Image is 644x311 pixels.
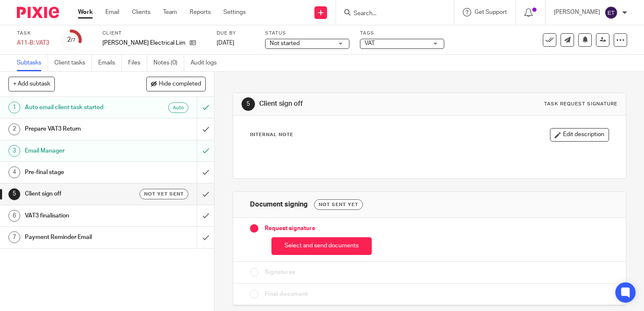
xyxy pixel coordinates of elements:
p: [PERSON_NAME] Electrical Limited [102,39,185,47]
div: 5 [8,188,20,200]
span: Final document [265,290,308,298]
a: Settings [223,8,246,16]
div: 6 [8,210,20,222]
div: Auto [168,102,188,113]
a: Audit logs [191,55,223,71]
div: 7 [8,231,20,243]
div: A11-B: VAT3 [17,39,51,47]
h1: Auto email client task started [25,101,134,114]
label: Task [17,30,51,37]
label: Tags [360,30,444,37]
span: Request signature [265,224,315,233]
span: Not yet sent [144,190,184,198]
button: Edit description [550,128,609,142]
div: 2 [67,35,75,45]
span: Signatures [265,268,295,276]
h1: Client sign off [259,99,447,108]
div: 3 [8,145,20,157]
a: Work [78,8,93,16]
a: Subtasks [17,55,48,71]
a: Clients [132,8,150,16]
button: + Add subtask [8,77,55,91]
span: Hide completed [159,81,201,88]
label: Status [265,30,349,37]
p: [PERSON_NAME] [554,8,600,16]
div: 2 [8,123,20,135]
span: VAT [365,40,375,46]
img: Pixie [17,7,59,18]
label: Client [102,30,206,37]
div: 4 [8,166,20,178]
h1: Email Manager [25,145,134,157]
a: Notes (0) [153,55,184,71]
label: Due by [217,30,255,37]
small: /7 [71,38,75,43]
h1: VAT3 finalisation [25,209,134,222]
h1: Document signing [250,200,308,209]
h1: Pre-final stage [25,166,134,179]
a: Reports [190,8,211,16]
div: Task request signature [544,101,617,107]
button: Select and send documents [271,237,372,255]
span: Get Support [475,9,507,15]
div: 1 [8,102,20,113]
h1: Prepare VAT3 Return [25,123,134,135]
a: Email [105,8,119,16]
a: Files [128,55,147,71]
a: Client tasks [54,55,92,71]
button: Hide completed [146,77,206,91]
span: [DATE] [217,40,234,46]
a: Team [163,8,177,16]
h1: Payment Reminder Email [25,231,134,244]
input: Search [353,10,429,18]
h1: Client sign off [25,188,134,200]
p: Internal Note [250,131,293,138]
div: Not sent yet [314,199,363,210]
span: Not started [270,40,300,46]
div: 5 [241,97,255,111]
a: Emails [98,55,122,71]
img: svg%3E [604,6,618,19]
